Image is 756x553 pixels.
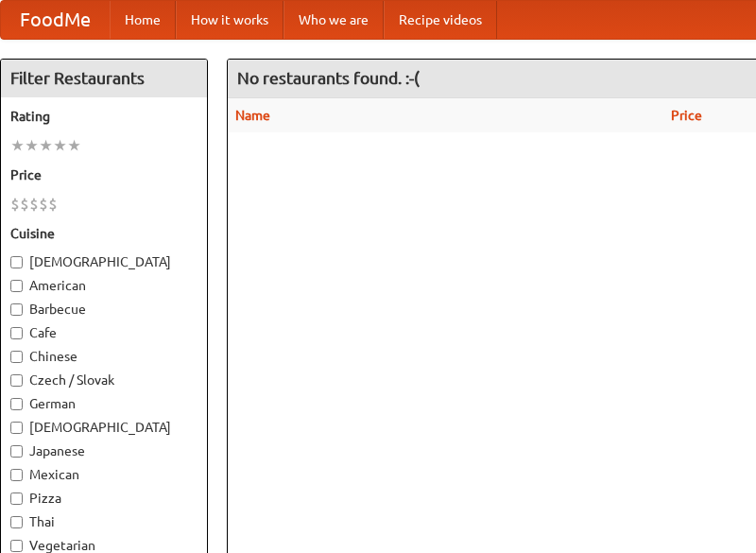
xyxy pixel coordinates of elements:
label: [DEMOGRAPHIC_DATA] [10,418,198,437]
a: Price [671,108,702,123]
h5: Price [10,165,198,184]
li: $ [20,194,29,215]
label: Cafe [10,323,198,342]
label: [DEMOGRAPHIC_DATA] [10,252,198,271]
li: $ [48,194,58,215]
li: $ [39,194,48,215]
label: Mexican [10,465,198,484]
label: Japanese [10,441,198,460]
label: Barbecue [10,300,198,319]
a: Name [235,108,270,123]
a: Recipe videos [384,1,497,39]
a: Who we are [283,1,384,39]
input: Czech / Slovak [10,374,23,387]
h5: Cuisine [10,224,198,243]
a: FoodMe [1,1,110,39]
input: Barbecue [10,303,23,316]
input: Mexican [10,469,23,481]
input: [DEMOGRAPHIC_DATA] [10,422,23,434]
li: ★ [39,135,53,156]
li: $ [10,194,20,215]
li: ★ [53,135,67,156]
input: Vegetarian [10,540,23,552]
input: German [10,398,23,410]
input: Chinese [10,351,23,363]
li: ★ [67,135,81,156]
input: [DEMOGRAPHIC_DATA] [10,256,23,268]
input: Japanese [10,445,23,458]
input: Cafe [10,327,23,339]
input: Thai [10,516,23,528]
label: Pizza [10,489,198,508]
h4: Filter Restaurants [1,60,207,97]
li: $ [29,194,39,215]
label: Thai [10,512,198,531]
label: German [10,394,198,413]
input: American [10,280,23,292]
input: Pizza [10,493,23,505]
ng-pluralize: No restaurants found. :-( [237,69,420,87]
h5: Rating [10,107,198,126]
a: Home [110,1,176,39]
label: Chinese [10,347,198,366]
label: American [10,276,198,295]
label: Czech / Slovak [10,371,198,389]
a: How it works [176,1,283,39]
li: ★ [10,135,25,156]
li: ★ [25,135,39,156]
